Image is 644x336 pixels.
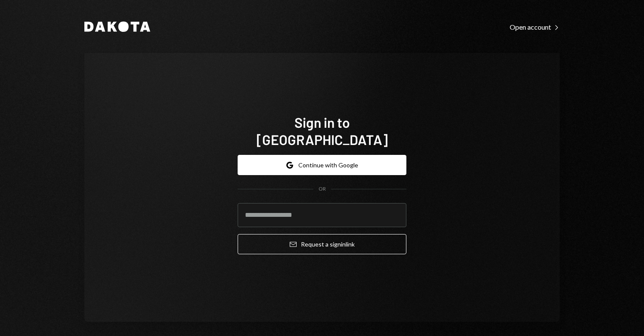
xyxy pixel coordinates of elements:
div: Open account [510,23,560,31]
button: Continue with Google [238,155,406,175]
div: OR [319,185,326,193]
button: Request a signinlink [238,234,406,254]
h1: Sign in to [GEOGRAPHIC_DATA] [238,114,406,148]
a: Open account [510,22,560,31]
